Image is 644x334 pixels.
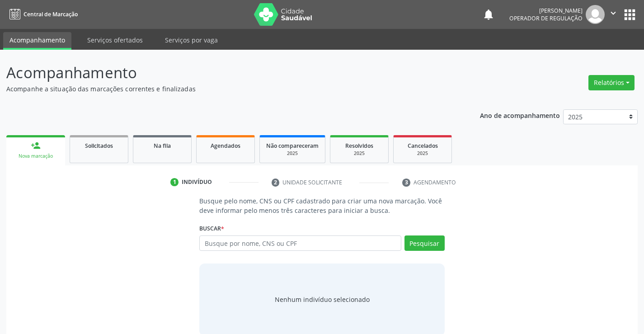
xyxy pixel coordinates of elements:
[85,142,113,150] span: Solicitados
[509,14,583,22] span: Operador de regulação
[199,196,444,215] p: Busque pelo nome, CNS ou CPF cadastrado para criar uma nova marcação. Você deve informar pelo men...
[81,32,149,48] a: Serviços ofertados
[199,221,224,235] label: Buscar
[170,178,179,186] div: 1
[266,142,319,150] span: Não compareceram
[400,150,445,157] div: 2025
[509,7,583,14] div: [PERSON_NAME]
[586,5,605,24] img: img
[31,141,41,151] div: person_add
[6,84,448,94] p: Acompanhe a situação das marcações correntes e finalizadas
[199,235,401,251] input: Busque por nome, CNS ou CPF
[13,153,59,160] div: Nova marcação
[622,7,638,23] button: apps
[480,109,560,121] p: Ano de acompanhamento
[154,142,171,150] span: Na fila
[608,8,618,18] i: 
[337,150,382,157] div: 2025
[588,75,635,90] button: Relatórios
[482,8,495,21] button: notifications
[159,32,224,48] a: Serviços por vaga
[404,235,445,251] button: Pesquisar
[266,150,319,157] div: 2025
[408,142,438,150] span: Cancelados
[605,5,622,24] button: 
[6,7,78,22] a: Central de Marcação
[345,142,373,150] span: Resolvidos
[275,295,370,304] div: Nenhum indivíduo selecionado
[24,10,78,18] span: Central de Marcação
[211,142,240,150] span: Agendados
[6,61,448,84] p: Acompanhamento
[3,32,71,50] a: Acompanhamento
[182,178,212,186] div: Indivíduo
